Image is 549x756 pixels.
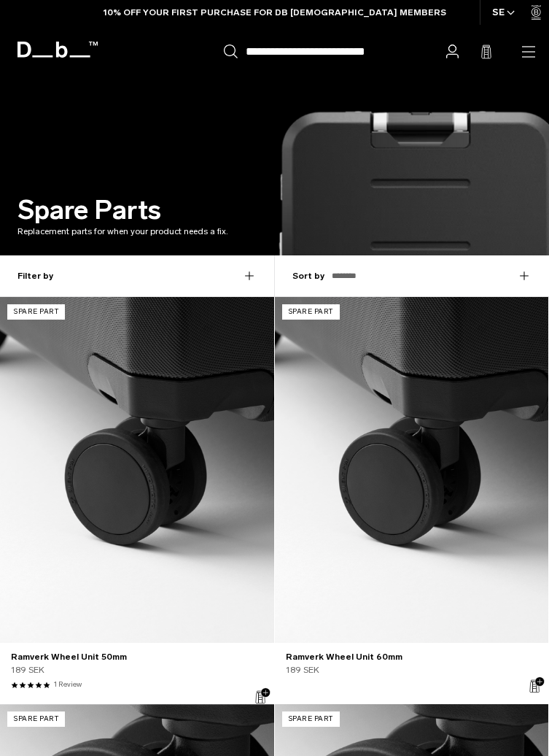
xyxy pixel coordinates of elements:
[282,711,340,727] p: Spare Part
[282,304,340,320] p: Spare Part
[275,297,549,643] a: Ramverk Wheel Unit 60mm
[17,269,53,282] strong: Filter by
[17,196,161,225] h1: Spare Parts
[104,6,446,19] a: 10% OFF YOUR FIRST PURCHASE FOR DB [DEMOGRAPHIC_DATA] MEMBERS
[523,673,548,701] button: Add to Cart
[7,711,65,727] p: Spare Part
[286,650,538,663] a: Ramverk Wheel Unit 60mm
[7,304,65,320] p: Spare Part
[249,684,274,711] button: Add to Cart
[286,663,319,676] span: 189 SEK
[54,679,82,690] a: 1 reviews
[17,226,228,236] span: Replacement parts for when your product needs a fix.
[11,650,263,663] a: Ramverk Wheel Unit 50mm
[11,663,44,676] span: 189 SEK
